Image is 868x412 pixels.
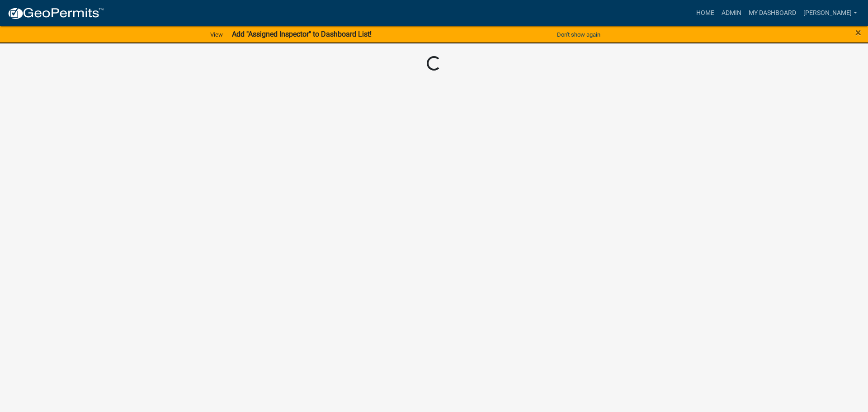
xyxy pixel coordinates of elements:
span: × [855,26,861,39]
button: Close [855,27,861,38]
button: Don't show again [553,27,604,42]
a: My Dashboard [745,5,800,22]
strong: Add "Assigned Inspector" to Dashboard List! [232,30,372,38]
a: View [207,27,226,42]
a: Home [693,5,718,22]
a: [PERSON_NAME] [800,5,861,22]
a: Admin [718,5,745,22]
